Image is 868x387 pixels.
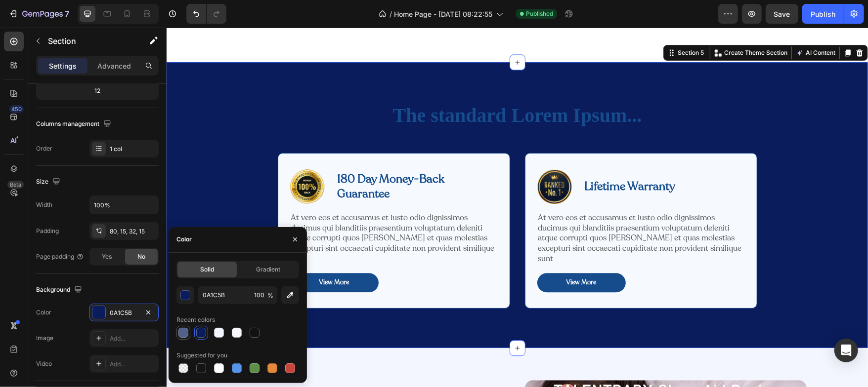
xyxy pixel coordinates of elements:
[9,105,24,113] div: 450
[7,181,24,189] div: Beta
[36,252,84,261] div: Page padding
[167,28,868,387] iframe: Design area
[834,339,858,362] div: Open Intercom Messenger
[766,4,798,24] button: Save
[110,334,156,343] div: Add...
[36,227,59,235] div: Padding
[418,152,509,166] p: Lifetime Warranty
[371,245,459,265] button: View More
[558,21,621,30] p: Create Theme Section
[124,245,212,265] button: View More
[176,235,192,244] div: Color
[36,334,53,343] div: Image
[186,4,226,24] div: Undo/Redo
[90,196,158,214] input: Auto
[802,4,844,24] button: Publish
[390,9,392,19] span: /
[200,265,214,274] span: Solid
[257,265,281,274] span: Gradient
[38,84,157,98] div: 12
[36,117,113,131] div: Columns management
[509,21,539,30] div: Section 5
[49,61,77,71] p: Settings
[125,185,330,236] p: At vero eos et accusamus et iusto odio dignissimos ducimus qui blanditiis praesentium voluptatum ...
[372,185,577,236] p: At vero eos et accusamus et iusto odio dignissimos ducimus qui blanditiis praesentium voluptatum ...
[110,309,138,317] div: 0A1C5B
[176,315,215,324] div: Recent colors
[627,19,671,31] button: AI Content
[526,9,553,18] span: Published
[65,8,69,20] p: 7
[110,145,156,154] div: 1 col
[371,142,405,176] img: 432750572815254551-24894a45-d3c4-4f5f-a41c-ec820acd4688.png
[811,9,835,19] div: Publish
[198,286,250,304] input: Eg: FFFFFF
[102,252,112,261] span: Yes
[48,35,129,47] p: Section
[153,251,183,259] div: View More
[394,9,492,19] span: Home Page - [DATE] 08:22:55
[36,308,51,317] div: Color
[137,252,145,261] span: No
[267,291,273,300] span: %
[36,144,52,153] div: Order
[171,144,330,174] p: 180 Day Money-Back Guarantee
[400,251,430,259] div: View More
[36,175,62,189] div: Size
[110,360,156,369] div: Add...
[176,351,227,360] div: Suggested for you
[36,283,84,297] div: Background
[110,227,156,236] div: 80, 15, 32, 15
[774,10,790,18] span: Save
[36,200,52,209] div: Width
[4,4,74,24] button: 7
[36,359,52,368] div: Video
[97,61,131,71] p: Advanced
